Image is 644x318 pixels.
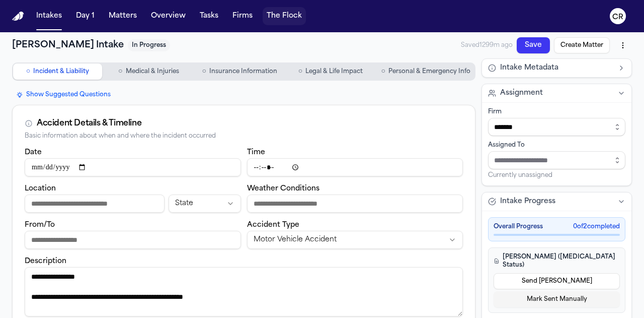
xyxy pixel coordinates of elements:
[247,221,299,229] label: Accident Type
[25,231,241,249] input: From/To destination
[377,63,474,80] button: Go to Personal & Emergency Info
[72,7,99,25] button: Day 1
[126,68,179,76] span: Medical & Injuries
[482,59,631,77] button: Intake Metadata
[517,37,550,53] button: Save
[488,108,625,116] div: Firm
[494,291,620,307] button: Mark Sent Manually
[494,273,620,289] button: Send [PERSON_NAME]
[488,151,625,169] input: Assign to staff member
[381,67,385,77] span: ○
[12,12,24,21] a: Home
[33,68,89,76] span: Incident & Liability
[612,14,623,21] text: CR
[228,7,257,25] button: Firms
[25,258,66,265] label: Description
[25,133,463,140] div: Basic information about when and where the incident occurred
[388,68,470,76] span: Personal & Emergency Info
[500,63,558,73] span: Intake Metadata
[305,68,363,76] span: Legal & Life Impact
[25,158,241,176] input: Incident date
[118,67,122,77] span: ○
[494,223,543,231] span: Overall Progress
[488,118,625,136] input: Select firm
[128,39,170,51] span: In Progress
[32,7,66,25] button: Intakes
[500,88,543,98] span: Assignment
[25,149,42,156] label: Date
[247,185,319,193] label: Weather Conditions
[25,221,55,229] label: From/To
[209,68,277,76] span: Insurance Information
[25,195,165,213] input: Incident location
[614,36,632,54] button: More actions
[37,117,141,130] div: Accident Details & Timeline
[482,84,631,102] button: Assignment
[286,63,375,80] button: Go to Legal & Life Impact
[247,149,265,156] label: Time
[247,195,463,213] input: Weather conditions
[488,141,625,149] div: Assigned To
[298,67,302,77] span: ○
[147,7,190,25] button: Overview
[105,7,141,25] button: Matters
[488,171,552,179] span: Currently unassigned
[104,63,193,80] button: Go to Medical & Injuries
[12,38,124,52] h1: [PERSON_NAME] Intake
[25,267,463,316] textarea: Incident description
[13,63,102,80] button: Go to Incident & Liability
[494,253,620,269] h4: [PERSON_NAME] ([MEDICAL_DATA] Status)
[247,158,463,176] input: Incident time
[196,7,222,25] button: Tasks
[169,195,240,213] button: Incident state
[25,185,56,193] label: Location
[482,193,631,211] button: Intake Progress
[26,67,30,77] span: ○
[554,37,610,53] button: Create Matter
[500,197,555,207] span: Intake Progress
[573,223,620,231] span: 0 of 2 completed
[12,12,24,21] img: Finch Logo
[461,41,513,49] span: Saved 1299m ago
[12,89,115,101] button: Show Suggested Questions
[195,63,284,80] button: Go to Insurance Information
[202,67,206,77] span: ○
[263,7,306,25] button: The Flock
